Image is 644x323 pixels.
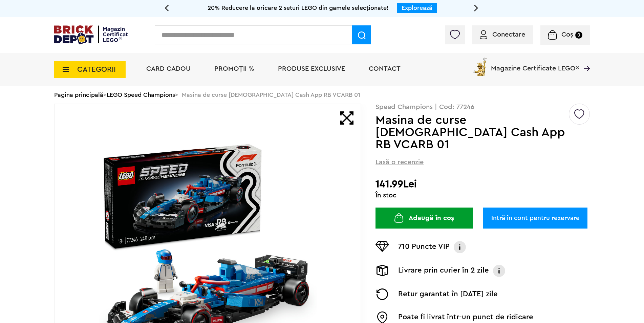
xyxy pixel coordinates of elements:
a: Explorează [402,5,432,11]
span: 20% Reducere la oricare 2 seturi LEGO din gamele selecționate! [208,5,389,11]
span: Magazine Certificate LEGO® [491,56,579,72]
a: Magazine Certificate LEGO® [579,56,590,63]
img: Info livrare prin curier [492,265,506,277]
h2: 141.99Lei [375,178,590,190]
p: Livrare prin curier în 2 zile [398,265,489,277]
a: Contact [369,65,401,72]
p: Speed Champions | Cod: 77246 [375,104,590,110]
a: Card Cadou [146,65,191,72]
div: În stoc [375,192,590,199]
span: Conectare [492,31,525,38]
div: > > Masina de curse [DEMOGRAPHIC_DATA] Cash App RB VCARB 01 [54,86,590,104]
span: Lasă o recenzie [375,157,424,167]
p: Retur garantat în [DATE] zile [398,288,498,300]
a: LEGO Speed Champions [107,92,175,98]
h1: Masina de curse [DEMOGRAPHIC_DATA] Cash App RB VCARB 01 [375,114,568,151]
img: Puncte VIP [375,241,389,252]
a: Pagina principală [54,92,103,98]
a: PROMOȚII % [214,65,254,72]
img: Livrare [375,265,389,276]
a: Produse exclusive [278,65,345,72]
span: CATEGORII [77,66,116,73]
button: Adaugă în coș [375,208,473,229]
span: Coș [561,31,573,38]
p: 710 Puncte VIP [398,241,450,253]
small: 0 [575,31,582,39]
img: Returnare [375,288,389,300]
a: Conectare [480,31,525,38]
a: Intră în cont pentru rezervare [483,208,587,229]
img: Info VIP [453,241,467,253]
